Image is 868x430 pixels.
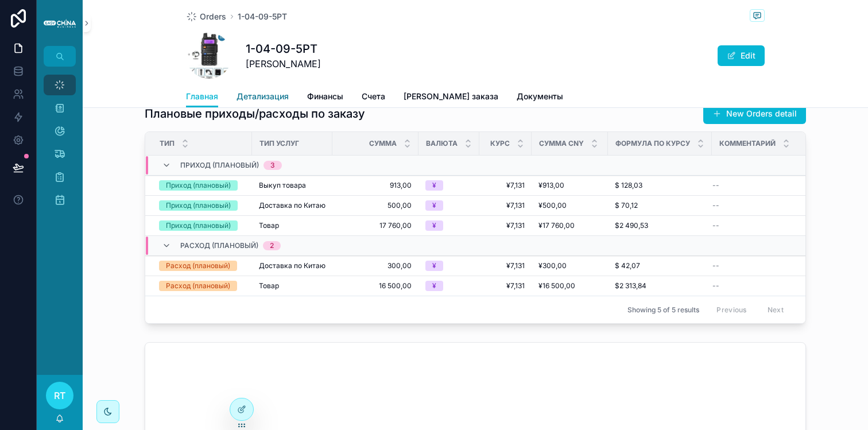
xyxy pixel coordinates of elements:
a: ¥7,131 [486,261,525,270]
span: Формула По Курсу [615,139,690,148]
a: ¥7,131 [486,181,525,190]
span: ¥500,00 [538,201,567,210]
a: $ 70,12 [615,201,705,210]
span: ¥300,00 [538,261,567,270]
span: $ 70,12 [615,201,638,210]
a: Счета [362,86,385,109]
a: -- [712,221,792,230]
div: ¥ [432,261,436,271]
a: -- [712,281,792,290]
a: $2 490,53 [615,221,705,230]
div: Приход (плановый) [166,200,231,211]
a: 500,00 [339,201,412,210]
span: Товар [259,221,279,230]
a: ¥ [425,180,472,191]
a: -- [712,181,792,190]
span: -- [712,201,719,210]
div: Приход (плановый) [166,180,231,191]
span: ¥913,00 [538,181,564,190]
span: ¥17 760,00 [538,221,575,230]
a: Финансы [307,86,343,109]
a: ¥7,131 [486,201,525,210]
span: -- [712,281,719,290]
span: Showing 5 of 5 results [627,305,699,315]
span: Сумма [369,139,397,148]
span: Товар [259,281,279,290]
a: Приход (плановый) [159,200,245,211]
span: Главная [186,91,218,102]
div: ¥ [432,180,436,191]
a: Расход (плановый) [159,261,245,271]
a: Документы [517,86,563,109]
div: Приход (плановый) [166,220,231,231]
div: Расход (плановый) [166,281,230,291]
a: $ 42,07 [615,261,705,270]
span: $ 128,03 [615,181,642,190]
a: Детализация [237,86,289,109]
span: Детализация [237,91,289,102]
span: $ 42,07 [615,261,640,270]
span: Приход (плановый) [180,161,259,170]
div: ¥ [432,220,436,231]
span: $2 313,84 [615,281,646,290]
a: 16 500,00 [339,281,412,290]
a: Доставка по Китаю [259,261,325,270]
span: [PERSON_NAME] [246,57,321,71]
span: [PERSON_NAME] заказа [404,91,498,102]
a: 17 760,00 [339,221,412,230]
div: 3 [270,161,275,170]
a: Приход (плановый) [159,220,245,231]
a: 1-04-09-5РТ [238,11,287,22]
a: ¥300,00 [538,261,601,270]
a: ¥7,131 [486,221,525,230]
a: Выкуп товара [259,181,325,190]
button: New Orders detail [703,103,806,124]
span: Комментарий [719,139,776,148]
a: [PERSON_NAME] заказа [404,86,498,109]
h1: Плановые приходы/расходы по заказу [145,106,365,122]
a: ¥ [425,200,472,211]
a: ¥ [425,261,472,271]
a: ¥7,131 [486,281,525,290]
a: Товар [259,281,325,290]
a: ¥ [425,281,472,291]
div: Расход (плановый) [166,261,230,271]
a: Доставка по Китаю [259,201,325,210]
a: 300,00 [339,261,412,270]
span: Валюта [426,139,458,148]
a: Приход (плановый) [159,180,245,191]
div: ¥ [432,281,436,291]
a: Orders [186,11,226,22]
span: Курс [490,139,510,148]
span: RT [54,389,65,402]
a: ¥16 500,00 [538,281,601,290]
div: 2 [270,241,274,250]
a: ¥913,00 [538,181,601,190]
a: ¥17 760,00 [538,221,601,230]
a: $ 128,03 [615,181,705,190]
a: Главная [186,86,218,108]
span: Тип [160,139,175,148]
a: Товар [259,221,325,230]
span: -- [712,221,719,230]
span: Выкуп товара [259,181,306,190]
a: Расход (плановый) [159,281,245,291]
a: -- [712,201,792,210]
div: scrollable content [37,67,83,225]
span: Документы [517,91,563,102]
span: -- [712,181,719,190]
a: ¥ [425,220,472,231]
button: Edit [718,45,765,66]
span: Финансы [307,91,343,102]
